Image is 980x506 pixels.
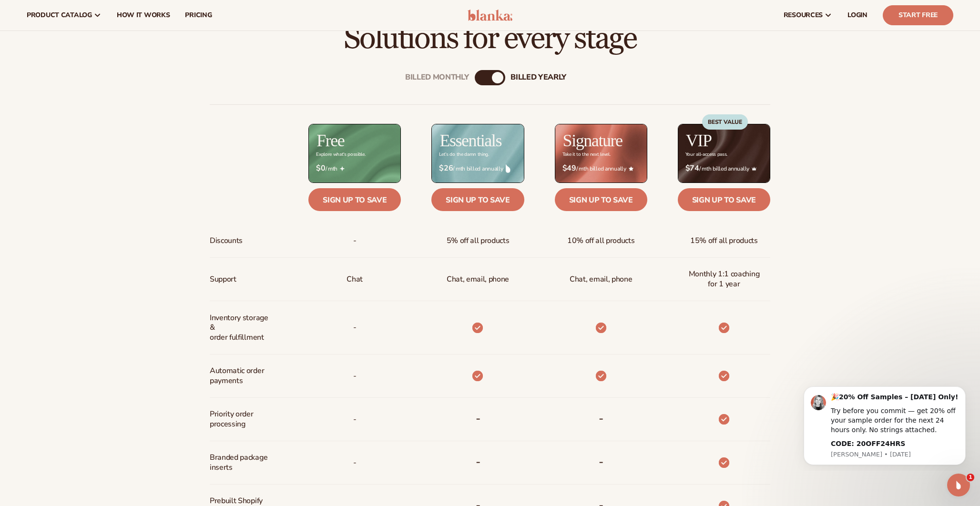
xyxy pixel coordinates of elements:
span: 5% off all products [447,232,510,250]
span: Automatic order payments [210,362,273,390]
span: resources [784,11,823,19]
span: LOGIN [847,11,868,19]
span: How It Works [117,11,170,19]
div: Explore what's possible. [316,152,365,157]
span: Discounts [210,232,243,250]
p: Chat, email, phone [447,271,509,288]
h2: VIP [686,132,712,149]
iframe: Intercom live chat [947,474,970,496]
p: Chat [347,271,363,288]
span: - [353,454,357,472]
div: billed Yearly [510,73,566,82]
span: Priority order processing [210,405,273,433]
img: free_bg.png [309,124,400,182]
a: Sign up to save [678,188,770,211]
span: Branded package inserts [210,449,273,476]
span: Support [210,271,236,288]
img: Free_Icon_bb6e7c7e-73f8-44bd-8ed0-223ea0fc522e.png [340,166,345,171]
strong: $26 [439,164,453,173]
span: pricing [185,11,212,19]
strong: $74 [685,164,699,173]
span: Chat, email, phone [570,271,632,288]
span: / mth billed annually [439,164,516,173]
h2: Signature [563,132,623,149]
span: / mth [316,164,393,173]
div: Your all-access pass. [685,152,727,157]
img: VIP_BG_199964bd-3653-43bc-8a67-789d2d7717b9.jpg [678,124,770,182]
span: / mth billed annually [685,164,763,173]
a: Start Free [883,5,953,25]
b: - [599,411,603,426]
div: Take it to the next level. [562,152,611,157]
span: 1 [967,474,974,481]
a: Sign up to save [555,188,647,211]
p: - [353,319,357,336]
span: Inventory storage & order fulfillment [210,309,273,346]
img: drop.png [506,164,510,173]
img: Star_6.png [629,166,633,171]
img: Crown_2d87c031-1b5a-4345-8312-a4356ddcde98.png [752,166,756,171]
img: Essentials_BG_9050f826-5aa9-47d9-a362-757b82c62641.jpg [432,124,523,182]
span: 15% off all products [690,232,758,250]
h2: Solutions for every stage [27,23,953,55]
span: / mth billed annually [562,164,640,173]
b: - [476,454,480,469]
span: - [353,367,357,385]
span: product catalog [27,11,92,19]
img: Signature_BG_eeb718c8-65ac-49e3-a4e5-327c6aa73146.jpg [555,124,647,182]
div: Let’s do the damn thing. [439,152,489,157]
div: BEST VALUE [702,114,748,130]
div: Billed Monthly [405,73,469,82]
span: - [353,232,357,250]
b: - [599,454,603,469]
span: 10% off all products [567,232,635,250]
strong: $0 [316,164,325,173]
b: - [476,411,480,426]
img: logo [468,10,513,21]
h2: Essentials [439,132,501,149]
span: - [353,411,357,428]
span: Monthly 1:1 coaching for 1 year [685,265,763,293]
a: Sign up to save [308,188,401,211]
a: Sign up to save [431,188,524,211]
h2: Free [316,132,344,149]
iframe: Intercom notifications message [789,377,980,471]
strong: $49 [562,164,576,173]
